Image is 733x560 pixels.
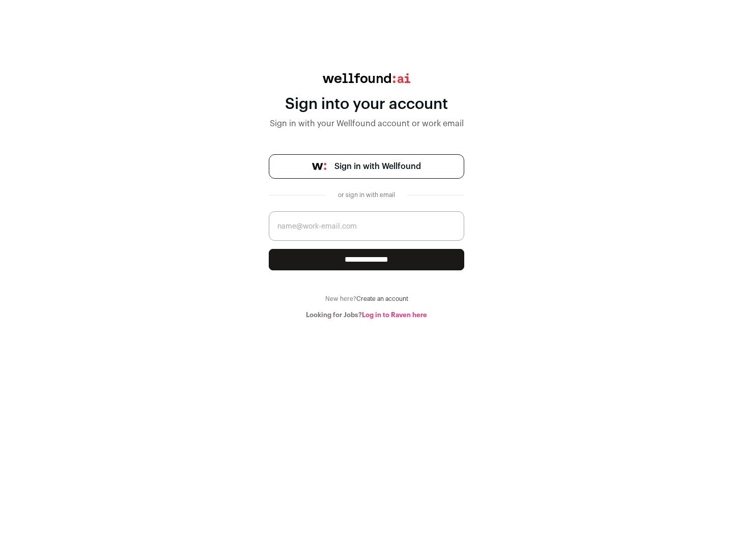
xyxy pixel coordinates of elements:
[269,154,464,179] a: Sign in with Wellfound
[269,211,464,241] input: name@work-email.com
[312,163,326,170] img: wellfound-symbol-flush-black-fb3c872781a75f747ccb3a119075da62bfe97bd399995f84a933054e44a575c4.png
[269,95,464,114] div: Sign into your account
[269,311,464,319] div: Looking for Jobs?
[269,295,464,303] div: New here?
[323,73,410,83] img: wellfound:ai
[362,312,427,318] a: Log in to Raven here
[356,296,408,302] a: Create an account
[334,191,399,199] div: or sign in with email
[334,160,421,173] span: Sign in with Wellfound
[269,118,464,130] div: Sign in with your Wellfound account or work email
